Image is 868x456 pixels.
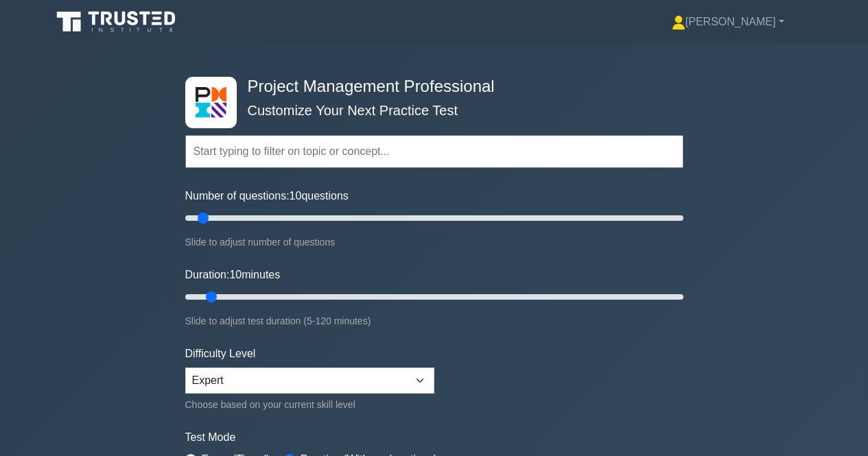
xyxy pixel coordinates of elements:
[185,346,256,362] label: Difficulty Level
[185,188,349,204] label: Number of questions: questions
[290,190,302,202] span: 10
[639,8,817,36] a: [PERSON_NAME]
[185,234,683,250] div: Slide to adjust number of questions
[185,313,683,329] div: Slide to adjust test duration (5-120 minutes)
[185,429,683,446] label: Test Mode
[185,135,683,168] input: Start typing to filter on topic or concept...
[229,269,242,280] span: 10
[185,267,281,283] label: Duration: minutes
[242,77,616,97] h4: Project Management Professional
[185,396,434,413] div: Choose based on your current skill level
